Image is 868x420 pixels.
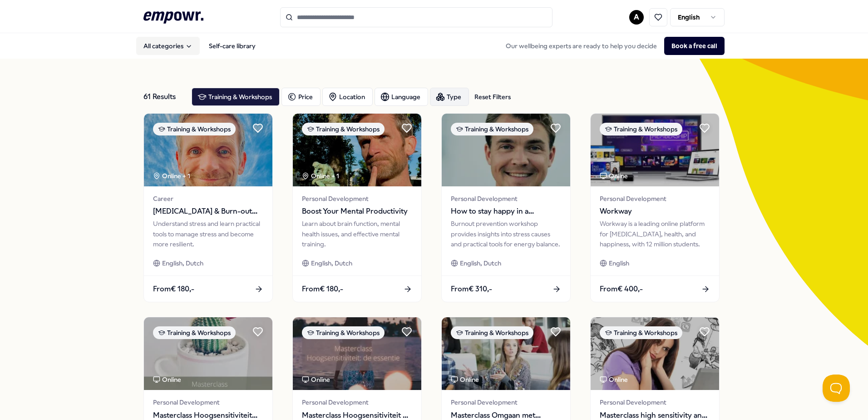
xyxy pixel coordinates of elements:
[600,219,710,249] div: Workway is a leading online platform for [MEDICAL_DATA], health, and happiness, with 12 million s...
[600,123,682,135] div: Training & Workshops
[202,37,263,55] a: Self-care library
[823,375,850,402] iframe: Help Scout Beacon - Open
[143,113,273,302] a: package imageTraining & WorkshopsOnline + 1Career[MEDICAL_DATA] & Burn-out PreventieUnderstand st...
[302,375,330,385] div: Online
[143,88,184,106] div: 61 Results
[590,113,720,302] a: package imageTraining & WorkshopsOnlinePersonal DevelopmentWorkwayWorkway is a leading online pla...
[292,113,422,302] a: package imageTraining & WorkshopsOnline + 1Personal DevelopmentBoost Your Mental ProductivityLear...
[162,258,203,268] span: English, Dutch
[600,194,710,204] span: Personal Development
[302,194,412,204] span: Personal Development
[451,219,561,249] div: Burnout prevention workshop provides insights into stress causes and practical tools for energy b...
[451,205,561,217] span: How to stay happy in a performance society (workshop)
[498,37,725,55] div: Our wellbeing experts are ready to help you decide
[153,283,194,295] span: From € 180,-
[451,375,479,385] div: Online
[451,326,533,339] div: Training & Workshops
[442,317,570,390] img: package image
[153,219,263,249] div: Understand stress and learn practical tools to manage stress and become more resilient.
[600,283,643,295] span: From € 400,-
[144,114,272,186] img: package image
[629,10,644,25] button: A
[302,219,412,249] div: Learn about brain function, mental health issues, and effective mental training.
[375,88,428,106] button: Language
[302,123,385,135] div: Training & Workshops
[136,37,263,55] nav: Main
[293,317,421,390] img: package image
[302,397,412,407] span: Personal Development
[153,205,263,217] span: [MEDICAL_DATA] & Burn-out Preventie
[600,205,710,217] span: Workway
[302,283,343,295] span: From € 180,-
[153,194,263,204] span: Career
[302,171,339,181] div: Online + 1
[451,123,533,135] div: Training & Workshops
[600,397,710,407] span: Personal Development
[311,258,352,268] span: English, Dutch
[451,194,561,204] span: Personal Development
[302,205,412,217] span: Boost Your Mental Productivity
[460,258,501,268] span: English, Dutch
[153,397,263,407] span: Personal Development
[591,114,719,186] img: package image
[153,326,236,339] div: Training & Workshops
[664,37,725,55] button: Book a free call
[451,283,492,295] span: From € 310,-
[136,37,200,55] button: All categories
[280,7,552,27] input: Search for products, categories or subcategories
[192,88,280,106] button: Training & Workshops
[441,113,571,302] a: package imageTraining & WorkshopsPersonal DevelopmentHow to stay happy in a performance society (...
[281,88,321,106] button: Price
[442,114,570,186] img: package image
[609,258,629,268] span: English
[591,317,719,390] img: package image
[474,92,511,102] div: Reset Filters
[322,88,373,106] button: Location
[600,171,628,181] div: Online
[293,114,421,186] img: package image
[302,326,385,339] div: Training & Workshops
[144,317,272,390] img: package image
[600,326,682,339] div: Training & Workshops
[451,397,561,407] span: Personal Development
[153,171,190,181] div: Online + 1
[153,123,236,135] div: Training & Workshops
[430,88,469,106] button: Type
[600,375,628,385] div: Online
[153,375,181,385] div: Online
